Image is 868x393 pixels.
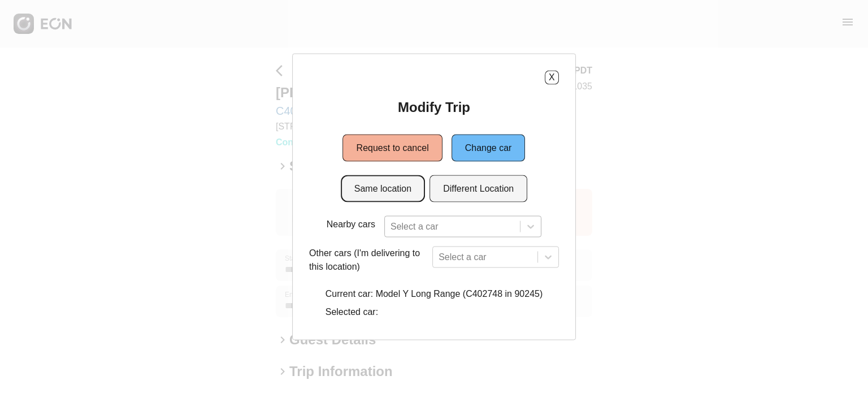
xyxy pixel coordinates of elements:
[341,175,425,202] button: Same location
[325,287,543,300] p: Current car: Model Y Long Range (C402748 in 90245)
[309,246,428,273] p: Other cars (I'm delivering to this location)
[452,134,526,161] button: Change car
[325,305,543,318] p: Selected car:
[327,217,375,231] p: Nearby cars
[545,70,559,84] button: X
[398,98,470,116] h2: Modify Trip
[343,134,442,161] button: Request to cancel
[429,175,527,202] button: Different Location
